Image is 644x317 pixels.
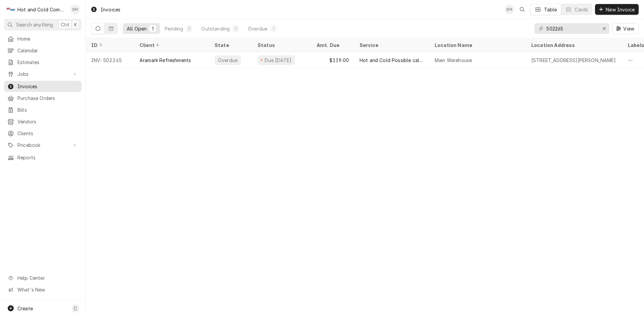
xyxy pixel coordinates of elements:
a: Go to Jobs [4,68,82,80]
span: Clients [17,130,78,137]
div: Amt. Due [317,42,347,49]
div: All Open [127,25,147,32]
div: Cards [575,6,588,13]
span: Create [17,306,33,311]
span: Pricebook [17,142,68,149]
a: Calendar [4,45,82,56]
input: Keyword search [546,23,597,34]
div: 0 [187,25,191,32]
span: Search anything [16,21,53,28]
div: Daryl Harris's Avatar [70,5,80,14]
div: Location Name [435,42,519,49]
a: Reports [4,152,82,163]
div: DH [505,5,514,14]
a: Vendors [4,116,82,127]
div: Table [544,6,557,13]
span: Estimates [17,59,78,66]
span: View [622,25,636,32]
div: Outstanding [201,25,230,32]
a: Go to Pricebook [4,140,82,151]
div: Pending [165,25,183,32]
div: Client [140,42,203,49]
div: Due [DATE] [264,57,292,64]
div: H [6,5,15,14]
a: Invoices [4,81,82,92]
span: What's New [17,286,77,293]
div: Status [258,42,305,49]
div: Daryl Harris's Avatar [505,5,514,14]
div: Overdue [217,57,238,64]
button: Erase input [599,23,609,34]
div: INV-502265 [86,52,134,68]
div: Aramark Refreshments [140,57,191,64]
a: Go to Help Center [4,272,82,283]
span: Jobs [17,70,68,77]
a: Go to What's New [4,284,82,295]
a: Bills [4,104,82,115]
button: New Invoice [595,4,639,15]
span: Ctrl [61,21,69,28]
div: [STREET_ADDRESS][PERSON_NAME] [531,57,616,64]
div: Main Warehouse [435,57,472,64]
span: K [74,21,77,28]
span: New Invoice [604,6,636,13]
span: Bills [17,106,78,113]
div: Location Address [531,42,616,49]
a: Clients [4,128,82,139]
div: DH [70,5,80,14]
a: Estimates [4,57,82,68]
div: Hot and Cold Commercial Kitchens, Inc.'s Avatar [6,5,15,14]
span: Vendors [17,118,78,125]
div: Overdue [248,25,267,32]
div: $119.00 [311,52,354,68]
button: Search anythingCtrlK [4,19,82,31]
div: Service [360,42,423,49]
span: Invoices [17,83,78,90]
button: Open search [517,4,528,15]
span: Home [17,35,78,42]
div: ID [91,42,127,49]
span: Purchase Orders [17,95,78,102]
span: Help Center [17,274,77,281]
span: C [74,305,77,312]
a: Home [4,33,82,44]
div: Hot and Cold Possible call Back [360,57,424,64]
span: Calendar [17,47,78,54]
div: State [215,42,247,49]
span: Reports [17,154,78,161]
div: 1 [271,25,275,32]
div: 0 [234,25,238,32]
button: View [612,23,639,34]
div: 1 [151,25,155,32]
a: Purchase Orders [4,93,82,104]
div: Hot and Cold Commercial Kitchens, Inc. [17,6,67,13]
